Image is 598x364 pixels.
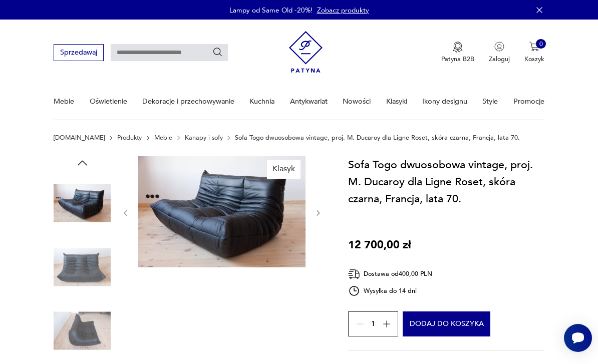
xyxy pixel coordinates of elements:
[54,84,74,119] a: Meble
[154,134,172,141] a: Meble
[348,268,360,280] img: Ikona dostawy
[212,47,223,58] button: Szukaj
[229,6,313,15] p: Lampy od Same Old -20%!
[386,84,407,119] a: Klasyki
[529,42,539,52] img: Ikona koszyka
[138,156,306,268] img: Zdjęcie produktu Sofa Togo dwuosobowa vintage, proj. M. Ducaroy dla Ligne Roset, skóra czarna, Fr...
[513,84,544,119] a: Promocje
[54,238,111,295] img: Zdjęcie produktu Sofa Togo dwuosobowa vintage, proj. M. Ducaroy dla Ligne Roset, skóra czarna, Fr...
[54,44,103,61] button: Sprzedawaj
[54,50,103,56] a: Sprzedawaj
[90,84,127,119] a: Oświetlenie
[54,134,105,141] a: [DOMAIN_NAME]
[249,84,274,119] a: Kuchnia
[343,84,371,119] a: Nowości
[403,311,490,336] button: Dodaj do koszyka
[441,42,474,64] button: Patyna B2B
[54,175,111,232] img: Zdjęcie produktu Sofa Togo dwuosobowa vintage, proj. M. Ducaroy dla Ligne Roset, skóra czarna, Fr...
[348,156,544,208] h1: Sofa Togo dwuosobowa vintage, proj. M. Ducaroy dla Ligne Roset, skóra czarna, Francja, lata 70.
[267,160,301,179] div: Klasyk
[348,236,411,253] p: 12 700,00 zł
[441,55,474,64] p: Patyna B2B
[524,55,544,64] p: Koszyk
[489,42,510,64] button: Zaloguj
[453,42,463,53] img: Ikona medalu
[441,42,474,64] a: Ikona medaluPatyna B2B
[290,84,328,119] a: Antykwariat
[536,39,546,49] div: 0
[235,134,520,141] p: Sofa Togo dwuosobowa vintage, proj. M. Ducaroy dla Ligne Roset, skóra czarna, Francja, lata 70.
[494,42,504,52] img: Ikonka użytkownika
[185,134,223,141] a: Kanapy i sofy
[142,84,234,119] a: Dekoracje i przechowywanie
[564,324,592,352] iframe: Smartsupp widget button
[524,42,544,64] button: 0Koszyk
[317,6,369,15] a: Zobacz produkty
[54,302,111,359] img: Zdjęcie produktu Sofa Togo dwuosobowa vintage, proj. M. Ducaroy dla Ligne Roset, skóra czarna, Fr...
[117,134,142,141] a: Produkty
[371,321,375,327] span: 1
[348,285,432,297] div: Wysyłka do 14 dni
[482,84,498,119] a: Style
[348,268,432,280] div: Dostawa od 400,00 PLN
[489,55,510,64] p: Zaloguj
[422,84,467,119] a: Ikony designu
[289,28,323,76] img: Patyna - sklep z meblami i dekoracjami vintage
